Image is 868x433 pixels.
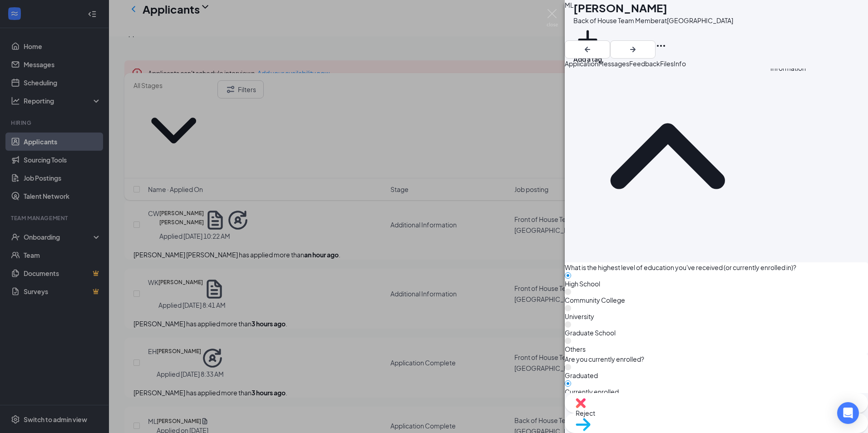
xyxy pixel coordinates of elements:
[565,371,598,379] span: Graduated
[565,345,586,353] span: Others
[770,53,815,259] div: Additional Information
[627,44,638,55] svg: ArrowRight
[837,402,859,424] div: Open Intercom Messenger
[582,44,593,55] svg: ArrowLeftNew
[565,262,796,272] span: What is the highest level of education you've received (or currently enrolled in)?
[565,53,770,259] svg: ChevronUp
[565,296,625,304] span: Community College
[573,25,602,54] svg: Plus
[674,59,686,68] span: Info
[660,59,674,68] span: Files
[565,354,644,364] span: Are you currently enrolled?
[565,388,619,396] span: Currently enrolled
[573,15,733,25] div: Back of House Team Member at [GEOGRAPHIC_DATA]
[565,312,594,320] span: University
[576,408,857,418] span: Reject
[565,329,616,337] span: Graduate School
[656,40,666,51] svg: Ellipses
[565,40,610,59] button: ArrowLeftNew
[565,280,600,288] span: High School
[598,59,629,68] span: Messages
[610,40,656,59] button: ArrowRight
[565,59,598,68] span: Application
[573,25,602,64] button: PlusAdd a tag
[629,59,660,68] span: Feedback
